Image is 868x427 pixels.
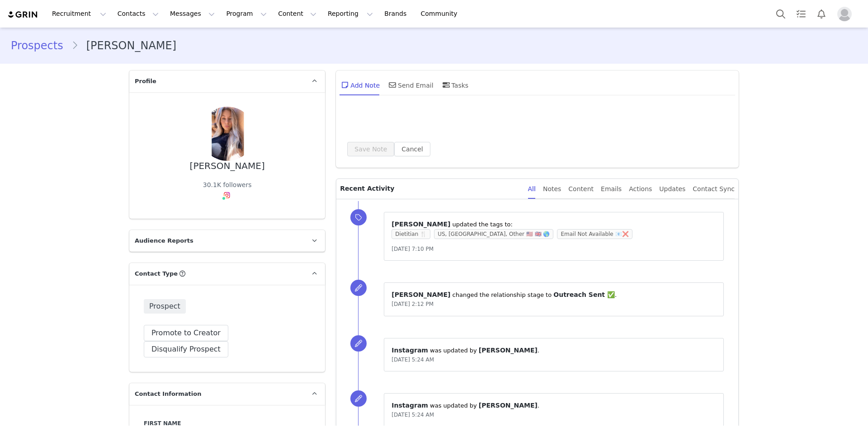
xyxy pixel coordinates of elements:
[223,192,231,199] img: instagram.svg
[112,4,164,24] button: Contacts
[144,341,228,357] button: Disqualify Prospect
[837,7,852,21] img: placeholder-profile.jpg
[392,346,716,355] p: ⁨ ⁩ was updated by ⁨ ⁩.
[434,229,553,239] span: US, [GEOGRAPHIC_DATA], Other 🇺🇸 🇬🇧 🌎
[392,221,450,228] span: [PERSON_NAME]
[693,179,735,199] div: Contact Sync
[811,4,831,24] button: Notifications
[392,220,716,229] p: ⁨ ⁩ updated the tags to:
[200,107,255,161] img: 3698d366-85ec-4992-8f38-0c7955874097.jpg
[392,229,430,239] span: Dietitian 🍴
[379,4,415,24] a: Brands
[791,4,811,24] a: Tasks
[543,179,561,199] div: Notes
[135,77,156,86] span: Profile
[441,74,469,96] div: Tasks
[553,291,615,298] span: Outreach Sent ✅
[221,4,272,24] button: Program
[557,229,632,239] span: Email Not Available 📧❌
[135,389,201,399] span: Contact Information
[387,74,434,96] div: Send Email
[528,179,536,199] div: All
[135,236,193,245] span: Audience Reports
[394,142,430,156] button: Cancel
[340,74,380,96] div: Add Note
[144,299,186,314] span: Prospect
[832,7,861,21] button: Profile
[629,179,652,199] div: Actions
[392,301,434,307] span: [DATE] 2:12 PM
[415,4,467,24] a: Community
[144,325,228,341] button: Promote to Creator
[659,179,685,199] div: Updates
[392,412,434,418] span: [DATE] 5:24 AM
[392,290,716,300] p: ⁨ ⁩ changed the ⁨relationship⁩ stage to ⁨ ⁩.
[203,180,252,190] div: 30.1K followers
[392,401,716,410] p: ⁨ ⁩ was updated by ⁨ ⁩.
[347,142,394,156] button: Save Note
[7,10,39,19] img: grin logo
[392,357,434,363] span: [DATE] 5:24 AM
[11,38,71,54] a: Prospects
[190,161,265,171] div: [PERSON_NAME]
[392,347,428,354] span: Instagram
[601,179,622,199] div: Emails
[273,4,322,24] button: Content
[322,4,378,24] button: Reporting
[771,4,791,24] button: Search
[568,179,594,199] div: Content
[135,269,178,278] span: Contact Type
[392,291,450,298] span: [PERSON_NAME]
[392,246,434,252] span: [DATE] 7:10 PM
[392,402,428,409] span: Instagram
[47,4,112,24] button: Recruitment
[340,179,520,199] p: Recent Activity
[479,402,538,409] span: [PERSON_NAME]
[479,347,538,354] span: [PERSON_NAME]
[165,4,220,24] button: Messages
